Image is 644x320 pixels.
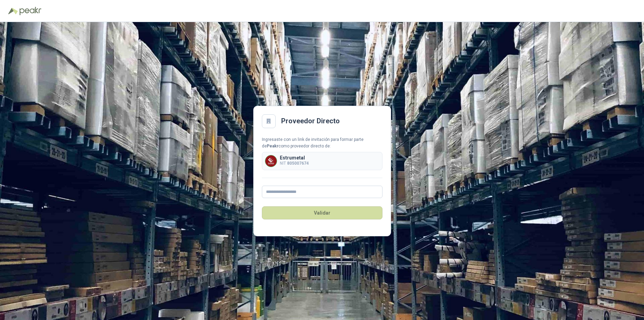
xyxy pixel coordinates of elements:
[265,155,277,167] img: Company Logo
[267,144,278,148] b: Peakr
[281,116,340,126] h2: Proveedor Directo
[280,160,309,167] p: NIT
[8,8,18,14] img: Logo
[262,206,382,219] button: Validar
[287,161,309,166] b: 805007674
[19,7,41,15] img: Peakr
[262,136,382,149] div: Ingresaste con un link de invitación para formar parte de como proveedor directo de:
[280,155,309,160] p: Estrumetal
